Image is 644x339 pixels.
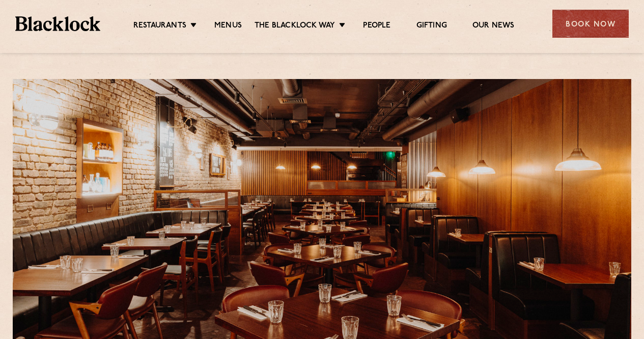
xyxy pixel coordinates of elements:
[214,21,242,32] a: Menus
[15,16,100,31] img: BL_Textured_Logo-footer-cropped.svg
[363,21,390,32] a: People
[133,21,186,32] a: Restaurants
[552,10,629,38] div: Book Now
[416,21,447,32] a: Gifting
[255,21,335,32] a: The Blacklock Way
[472,21,515,32] a: Our News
